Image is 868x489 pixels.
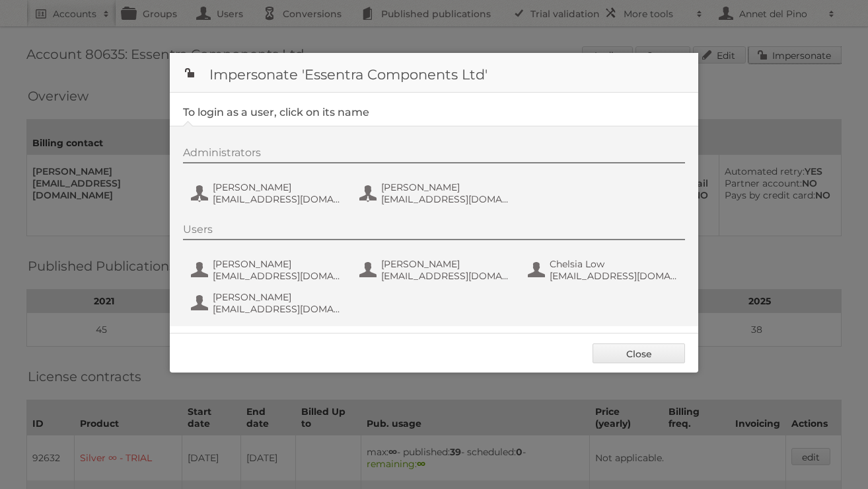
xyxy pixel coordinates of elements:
button: Chelsia Low [EMAIL_ADDRESS][DOMAIN_NAME] [526,257,682,283]
legend: To login as a user, click on its name [183,106,369,118]
button: [PERSON_NAME] [EMAIL_ADDRESS][DOMAIN_NAME] [358,180,513,206]
span: [PERSON_NAME] [213,181,341,193]
div: Administrators [183,146,685,163]
div: Users [183,223,685,240]
span: [PERSON_NAME] [381,181,509,193]
span: [EMAIL_ADDRESS][DOMAIN_NAME] [213,193,341,205]
button: [PERSON_NAME] [EMAIL_ADDRESS][DOMAIN_NAME] [190,290,345,316]
span: [EMAIL_ADDRESS][DOMAIN_NAME] [550,270,678,282]
span: [EMAIL_ADDRESS][DOMAIN_NAME] [213,270,341,282]
button: [PERSON_NAME] [EMAIL_ADDRESS][DOMAIN_NAME] [190,257,345,283]
span: [EMAIL_ADDRESS][DOMAIN_NAME] [381,193,509,205]
span: [PERSON_NAME] [213,291,341,303]
a: Close [593,343,685,363]
button: [PERSON_NAME] [EMAIL_ADDRESS][DOMAIN_NAME] [190,180,345,206]
span: [EMAIL_ADDRESS][DOMAIN_NAME] [381,270,509,282]
button: [PERSON_NAME] [EMAIL_ADDRESS][DOMAIN_NAME] [358,257,513,283]
span: [EMAIL_ADDRESS][DOMAIN_NAME] [213,303,341,315]
h1: Impersonate 'Essentra Components Ltd' [170,53,698,93]
span: [PERSON_NAME] [381,258,509,270]
span: Chelsia Low [550,258,678,270]
span: [PERSON_NAME] [213,258,341,270]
